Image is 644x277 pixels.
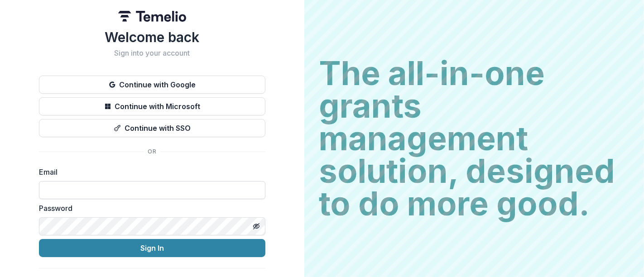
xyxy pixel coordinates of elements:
img: Temelio [118,11,186,22]
button: Continue with Google [39,76,265,94]
button: Continue with SSO [39,119,265,137]
button: Continue with Microsoft [39,97,265,115]
h2: Sign into your account [39,49,265,57]
button: Sign In [39,239,265,257]
h1: Welcome back [39,29,265,45]
label: Password [39,203,260,214]
button: Toggle password visibility [249,219,264,234]
label: Email [39,167,260,177]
